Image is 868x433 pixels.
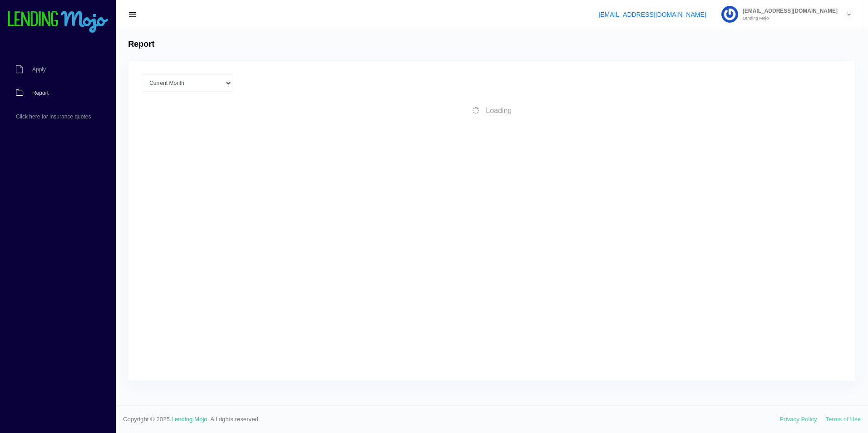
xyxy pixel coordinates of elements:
small: Lending Mojo [738,16,838,20]
span: [EMAIL_ADDRESS][DOMAIN_NAME] [738,8,838,14]
img: Profile image [721,6,738,23]
span: Copyright © 2025. . All rights reserved. [123,415,780,424]
a: [EMAIL_ADDRESS][DOMAIN_NAME] [598,11,706,18]
h4: Report [128,39,154,49]
a: Terms of Use [825,416,861,423]
span: Click here for insurance quotes [16,114,91,119]
span: Loading [486,107,512,114]
a: Lending Mojo [172,416,207,423]
img: logo-small.png [7,11,109,34]
span: Report [32,90,49,96]
a: Privacy Policy [780,416,817,423]
span: Apply [32,67,46,72]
